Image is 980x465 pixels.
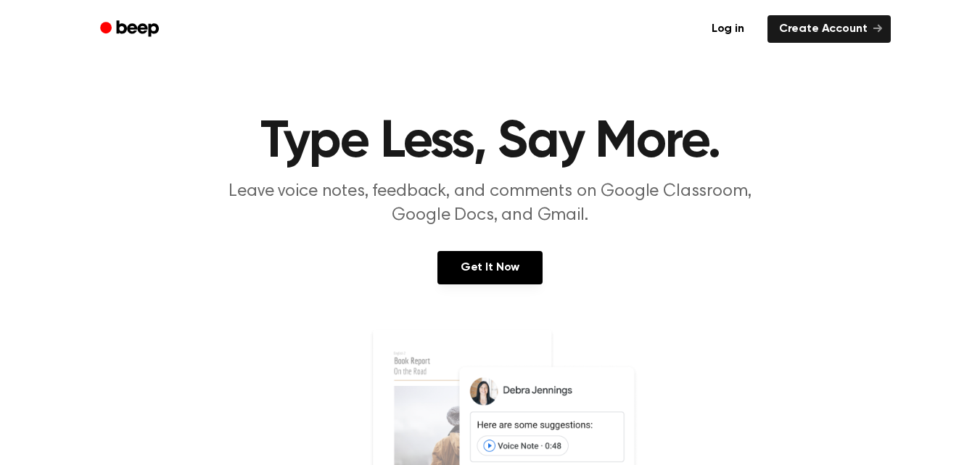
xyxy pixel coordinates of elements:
[697,12,759,46] a: Log in
[90,15,172,44] a: Beep
[119,116,862,168] h1: Type Less, Say More.
[437,251,543,284] a: Get It Now
[212,180,769,228] p: Leave voice notes, feedback, and comments on Google Classroom, Google Docs, and Gmail.
[767,15,891,43] a: Create Account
